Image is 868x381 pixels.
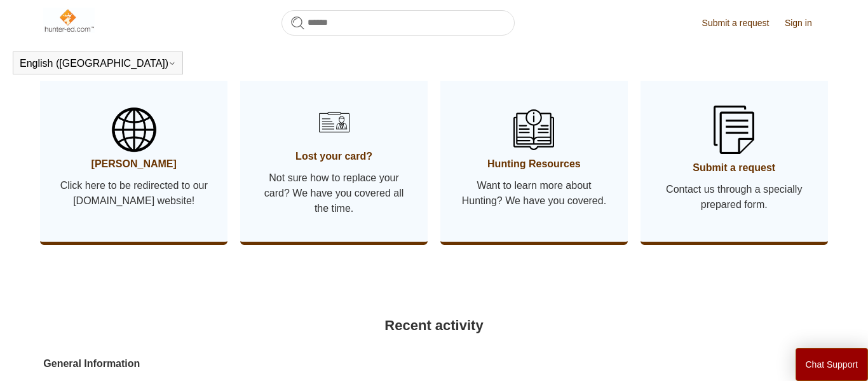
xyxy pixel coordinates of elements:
[440,76,628,242] a: Hunting Resources Want to learn more about Hunting? We have you covered.
[714,106,754,155] img: 01HZPCYSSKB2GCFG1V3YA1JVB9
[259,170,409,216] span: Not sure how to replace your card? We have you covered all the time.
[314,102,355,142] img: 01HZPCYSH6ZB6VTWVB6HCD0F6B
[641,76,828,242] a: Submit a request Contact us through a specially prepared form.
[660,160,809,176] span: Submit a request
[702,17,782,30] a: Submit a request
[40,76,227,242] a: [PERSON_NAME] Click here to be redirected to our [DOMAIN_NAME] website!
[259,149,409,164] span: Lost your card?
[59,178,208,209] span: Click here to be redirected to our [DOMAIN_NAME] website!
[459,178,609,209] span: Want to learn more about Hunting? We have you covered.
[240,76,428,242] a: Lost your card? Not sure how to replace your card? We have you covered all the time.
[20,58,176,69] button: English ([GEOGRAPHIC_DATA])
[459,156,609,172] span: Hunting Resources
[43,8,95,33] img: Hunter-Ed Help Center home page
[43,315,824,336] h2: Recent activity
[112,107,156,152] img: 01HZPCYSBW5AHTQ31RY2D2VRJS
[43,356,590,371] a: General Information
[660,182,809,212] span: Contact us through a specially prepared form.
[513,109,554,150] img: 01HZPCYSN9AJKKHAEXNV8VQ106
[59,156,208,172] span: [PERSON_NAME]
[281,10,515,36] input: Search
[785,17,825,30] a: Sign in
